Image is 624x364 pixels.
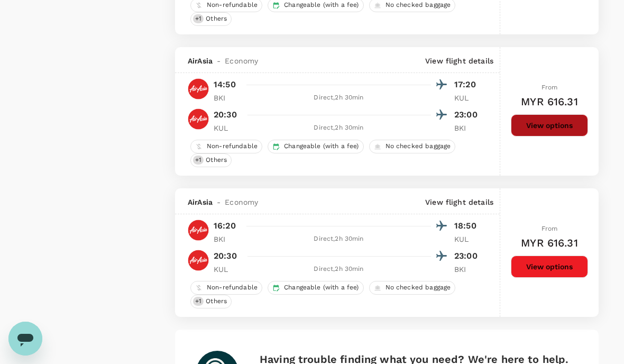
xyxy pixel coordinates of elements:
[454,220,481,232] p: 18:50
[203,1,262,10] span: Non-refundable
[454,250,481,262] p: 23:00
[381,142,455,151] span: No checked baggage
[542,84,558,91] span: From
[213,197,225,207] span: -
[246,234,431,244] div: Direct , 2h 30min
[280,1,363,10] span: Changeable (with a fee)
[190,153,232,167] div: +1Others
[225,197,258,207] span: Economy
[454,264,481,275] p: BKI
[381,283,455,292] span: No checked baggage
[188,108,209,130] img: AK
[454,108,481,121] p: 23:00
[188,197,213,207] span: AirAsia
[190,281,262,295] div: Non-refundable
[454,234,481,244] p: KUL
[280,283,363,292] span: Changeable (with a fee)
[188,56,213,66] span: AirAsia
[369,281,456,295] div: No checked baggage
[190,140,262,153] div: Non-refundable
[268,140,363,153] div: Changeable (with a fee)
[425,56,493,66] p: View flight details
[201,156,231,165] span: Others
[225,56,258,66] span: Economy
[201,14,231,23] span: Others
[190,12,232,26] div: +1Others
[454,78,481,91] p: 17:20
[214,234,240,244] p: BKI
[369,140,456,153] div: No checked baggage
[214,78,236,91] p: 14:50
[280,142,363,151] span: Changeable (with a fee)
[511,256,588,278] button: View options
[521,93,578,110] h6: MYR 616.31
[214,93,240,103] p: BKI
[381,1,455,10] span: No checked baggage
[268,281,363,295] div: Changeable (with a fee)
[214,264,240,275] p: KUL
[542,225,558,232] span: From
[203,142,262,151] span: Non-refundable
[511,114,588,136] button: View options
[8,322,42,356] iframe: Button to launch messaging window
[246,264,431,275] div: Direct , 2h 30min
[246,93,431,103] div: Direct , 2h 30min
[454,123,481,133] p: BKI
[188,220,209,241] img: AK
[193,297,204,306] span: + 1
[521,234,578,251] h6: MYR 616.31
[201,297,231,306] span: Others
[193,156,204,165] span: + 1
[425,197,493,207] p: View flight details
[214,108,237,121] p: 20:30
[188,78,209,99] img: AK
[246,123,431,133] div: Direct , 2h 30min
[203,283,262,292] span: Non-refundable
[193,14,204,23] span: + 1
[214,123,240,133] p: KUL
[214,250,237,262] p: 20:30
[190,295,232,308] div: +1Others
[213,56,225,66] span: -
[188,250,209,271] img: AK
[214,220,236,232] p: 16:20
[454,93,481,103] p: KUL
